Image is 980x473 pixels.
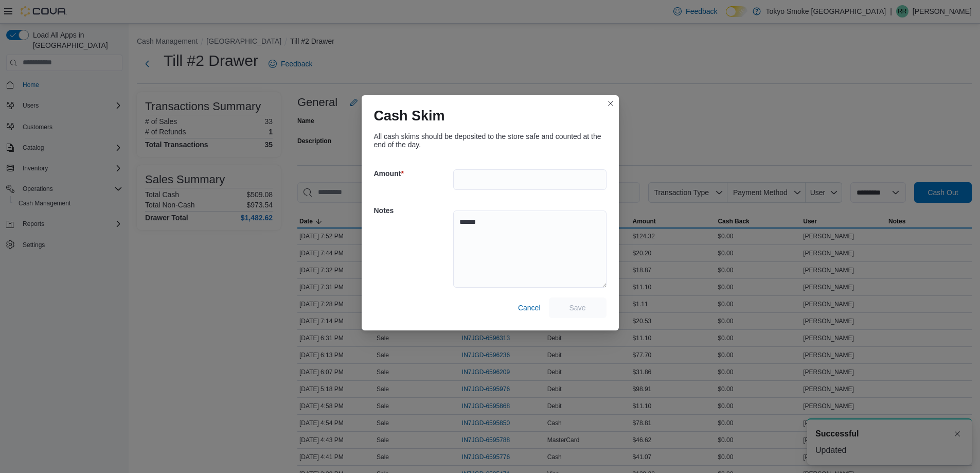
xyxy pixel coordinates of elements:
div: All cash skims should be deposited to the store safe and counted at the end of the day. [374,132,607,149]
span: Cancel [518,303,541,313]
button: Cancel [514,297,545,318]
h1: Cash Skim [374,108,445,124]
button: Save [549,297,607,318]
h5: Notes [374,200,451,221]
button: Closes this modal window [604,97,617,110]
h5: Amount [374,163,451,184]
span: Save [569,303,586,313]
